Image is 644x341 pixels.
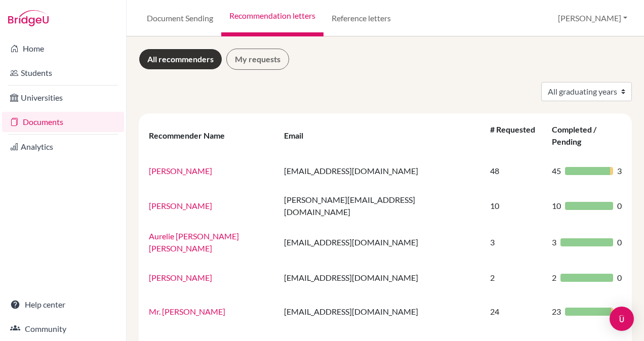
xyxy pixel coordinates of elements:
td: [EMAIL_ADDRESS][DOMAIN_NAME] [278,224,484,261]
span: 23 [552,306,561,318]
span: 0 [617,236,622,248]
a: Help center [2,294,124,315]
a: Documents [2,112,124,132]
div: Completed / Pending [552,124,596,146]
td: 10 [484,188,546,224]
td: 24 [484,294,546,328]
div: Email [284,131,313,140]
a: Mr. [PERSON_NAME] [149,307,225,316]
span: 45 [552,165,561,177]
a: Aurelie [PERSON_NAME] [PERSON_NAME] [149,231,239,253]
td: 3 [484,224,546,261]
td: [EMAIL_ADDRESS][DOMAIN_NAME] [278,261,484,294]
button: [PERSON_NAME] [553,9,632,28]
span: 2 [552,272,556,284]
a: My requests [226,49,289,70]
td: [EMAIL_ADDRESS][DOMAIN_NAME] [278,154,484,188]
span: 1 [617,306,622,318]
a: All recommenders [139,49,222,70]
td: 2 [484,261,546,294]
a: [PERSON_NAME] [149,201,212,210]
td: [PERSON_NAME][EMAIL_ADDRESS][DOMAIN_NAME] [278,188,484,224]
img: Bridge-U [8,10,49,26]
div: Recommender Name [149,131,235,140]
td: [EMAIL_ADDRESS][DOMAIN_NAME] [278,294,484,328]
span: 3 [552,236,556,248]
div: # Requested [490,124,535,146]
a: Home [2,38,124,59]
a: Students [2,63,124,83]
a: [PERSON_NAME] [149,273,212,282]
a: Community [2,319,124,339]
td: 48 [484,154,546,188]
a: [PERSON_NAME] [149,166,212,176]
a: Universities [2,88,124,108]
div: Open Intercom Messenger [610,307,634,331]
span: 0 [617,200,622,212]
span: 0 [617,272,622,284]
a: Analytics [2,137,124,157]
span: 10 [552,200,561,212]
span: 3 [617,165,622,177]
